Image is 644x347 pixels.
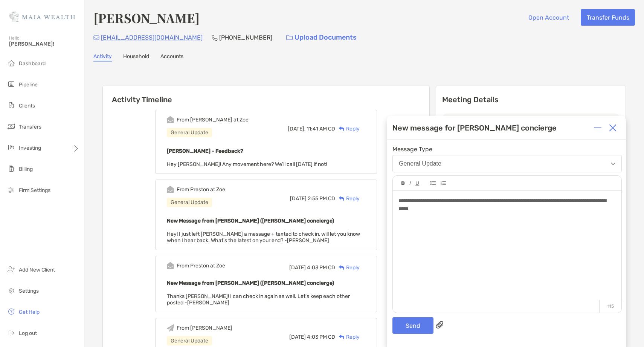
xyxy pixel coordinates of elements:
[599,300,621,313] p: 115
[93,35,99,40] img: Email Icon
[307,334,335,340] span: 4:03 PM CD
[103,86,429,104] h6: Activity Timeline
[7,307,16,316] img: get-help icon
[19,166,33,172] span: Billing
[167,198,212,207] div: General Update
[7,122,16,131] img: transfers icon
[167,262,174,269] img: Event icon
[7,143,16,152] img: investing icon
[286,35,293,40] img: button icon
[167,293,350,306] span: Thanks [PERSON_NAME]! I can check in again as well. Let's keep each other posted -[PERSON_NAME]
[392,155,622,172] button: General Update
[7,101,16,110] img: clients icon
[7,286,16,295] img: settings icon
[442,95,620,104] p: Meeting Details
[167,116,174,123] img: Event icon
[19,60,46,67] span: Dashboard
[93,53,112,61] a: Activity
[167,128,212,137] div: General Update
[609,124,617,132] img: Close
[401,181,405,185] img: Editor control icon
[335,264,360,272] div: Reply
[594,124,601,132] img: Expand or collapse
[415,181,419,186] img: Editor control icon
[19,330,37,336] span: Log out
[177,186,225,193] div: From Preston at Zoe
[177,117,249,123] div: From [PERSON_NAME] at Zoe
[167,161,327,167] span: Hey [PERSON_NAME]! Any movement here? We'll call [DATE] if not!
[392,317,433,334] button: Send
[339,126,345,131] img: Reply icon
[335,333,360,341] div: Reply
[7,185,16,194] img: firm-settings icon
[167,280,334,286] b: New Message from [PERSON_NAME] ([PERSON_NAME] concierge)
[335,125,360,133] div: Reply
[212,35,218,41] img: Phone Icon
[392,146,622,153] span: Message Type
[167,231,360,244] span: Hey! I just left [PERSON_NAME] a message + texted to check in, will let you know when I hear back...
[522,9,575,26] button: Open Account
[167,148,243,154] b: [PERSON_NAME] - Feedback?
[430,181,436,185] img: Editor control icon
[339,335,345,339] img: Reply icon
[399,160,441,167] div: General Update
[177,325,232,331] div: From [PERSON_NAME]
[339,196,345,201] img: Reply icon
[93,9,200,26] h4: [PERSON_NAME]
[19,103,35,109] span: Clients
[7,164,16,173] img: billing icon
[436,321,443,329] img: paperclip attachments
[7,80,16,89] img: pipeline icon
[177,263,225,269] div: From Preston at Zoe
[281,29,362,46] a: Upload Documents
[9,41,79,47] span: [PERSON_NAME]!
[19,288,39,294] span: Settings
[101,33,203,42] p: [EMAIL_ADDRESS][DOMAIN_NAME]
[611,163,615,165] img: Open dropdown arrow
[219,33,272,42] p: [PHONE_NUMBER]
[19,124,41,130] span: Transfers
[308,195,335,202] span: 2:55 PM CD
[160,53,183,61] a: Accounts
[167,218,334,224] b: New Message from [PERSON_NAME] ([PERSON_NAME] concierge)
[289,264,306,271] span: [DATE]
[167,324,174,332] img: Event icon
[19,81,38,88] span: Pipeline
[409,181,411,185] img: Editor control icon
[19,309,40,315] span: Get Help
[307,126,335,132] span: 11:41 AM CD
[7,58,16,68] img: dashboard icon
[7,265,16,274] img: add_new_client icon
[9,3,75,30] img: Zoe Logo
[392,123,557,132] div: New message for [PERSON_NAME] concierge
[307,264,335,271] span: 4:03 PM CD
[167,336,212,345] div: General Update
[19,267,55,273] span: Add New Client
[19,187,50,193] span: Firm Settings
[7,328,16,337] img: logout icon
[339,265,345,270] img: Reply icon
[440,181,446,186] img: Editor control icon
[289,334,306,340] span: [DATE]
[581,9,635,26] button: Transfer Funds
[335,195,360,203] div: Reply
[123,53,149,61] a: Household
[19,145,41,151] span: Investing
[288,126,305,132] span: [DATE],
[290,195,307,202] span: [DATE]
[167,186,174,193] img: Event icon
